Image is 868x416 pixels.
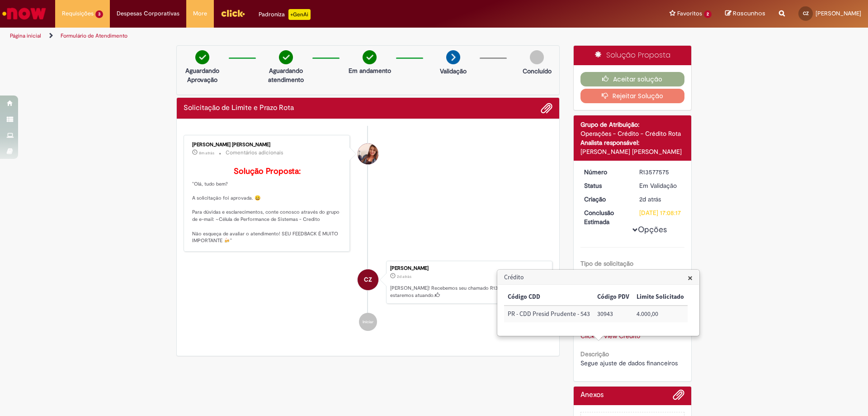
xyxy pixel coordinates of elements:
[633,289,688,306] th: Limite Solicitado
[62,9,94,18] span: Requisições
[363,50,377,64] img: check-circle-green.png
[580,72,685,86] button: Aceitar solução
[580,89,685,103] button: Rejeitar Solução
[725,10,765,18] a: Rascunhos
[673,389,684,405] button: Adicionar anexos
[498,270,699,285] h3: Crédito
[633,306,688,322] td: Limite Solicitado: 4.000,00
[397,274,411,279] span: 2d atrás
[184,261,552,304] li: Carolina Marcondes Zanetti
[580,120,685,129] div: Grupo de Atribuição:
[733,9,765,18] span: Rascunhos
[639,195,661,203] span: 2d atrás
[580,350,609,358] b: Descrição
[497,269,700,336] div: Crédito
[577,181,633,190] dt: Status
[580,268,602,277] span: Crédito
[192,167,343,244] p: "Olá, tudo bem? A solicitação foi aprovada. 😀 Para dúvidas e esclarecimentos, conte conosco atrav...
[358,269,378,290] div: Carolina Marcondes Zanetti
[199,150,214,156] span: 8m atrás
[440,67,467,76] p: Validação
[1,5,47,23] img: ServiceNow
[639,208,681,217] div: [DATE] 17:08:17
[577,208,633,226] dt: Conclusão Estimada
[180,66,224,84] p: Aguardando Aprovação
[199,150,214,156] time: 01/10/2025 11:30:35
[193,9,207,18] span: More
[61,32,127,39] a: Formulário de Atendimento
[234,166,301,177] b: Solução Proposta:
[390,266,547,271] div: [PERSON_NAME]
[803,10,809,16] span: CZ
[358,143,378,164] div: Paloma Quilimarte Zavarizzi
[446,50,460,64] img: arrow-next.png
[688,273,693,282] button: Close
[349,66,391,75] p: Em andamento
[192,142,343,148] div: [PERSON_NAME] [PERSON_NAME]
[577,167,633,177] dt: Número
[704,10,712,18] span: 2
[10,32,41,39] a: Página inicial
[184,104,294,112] h2: Solicitação de Limite e Prazo Rota Histórico de tíquete
[580,332,640,340] a: Click to view Crédito
[541,102,552,114] button: Adicionar anexos
[264,66,308,84] p: Aguardando atendimento
[530,50,544,64] img: img-circle-grey.png
[580,138,685,147] div: Analista responsável:
[580,391,604,399] h2: Anexos
[677,9,702,18] span: Favoritos
[95,10,103,18] span: 3
[288,9,311,20] p: +GenAi
[7,28,572,44] ul: Trilhas de página
[504,306,594,322] td: Código CDD: PR - CDD Presid Prudente - 543
[226,149,283,157] small: Comentários adicionais
[594,306,633,322] td: Código PDV: 30943
[639,181,681,190] div: Em Validação
[195,50,209,64] img: check-circle-green.png
[577,195,633,204] dt: Criação
[523,67,552,76] p: Concluído
[580,359,678,367] span: Segue ajuste de dados financeiros
[580,129,685,138] div: Operações - Crédito - Crédito Rota
[397,274,411,279] time: 29/09/2025 15:08:12
[504,289,594,306] th: Código CDD
[688,272,693,284] span: ×
[594,289,633,306] th: Código PDV
[639,195,661,203] time: 29/09/2025 15:08:12
[816,10,861,17] span: [PERSON_NAME]
[364,269,372,291] span: CZ
[117,9,179,18] span: Despesas Corporativas
[639,167,681,177] div: R13577575
[639,195,681,204] div: 29/09/2025 15:08:12
[580,259,633,268] b: Tipo de solicitação
[221,6,245,20] img: click_logo_yellow_360x200.png
[580,147,685,156] div: [PERSON_NAME] [PERSON_NAME]
[574,46,692,65] div: Solução Proposta
[184,126,552,340] ul: Histórico de tíquete
[390,285,547,299] p: [PERSON_NAME]! Recebemos seu chamado R13577575 e em breve estaremos atuando.
[259,9,311,20] div: Padroniza
[279,50,293,64] img: check-circle-green.png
